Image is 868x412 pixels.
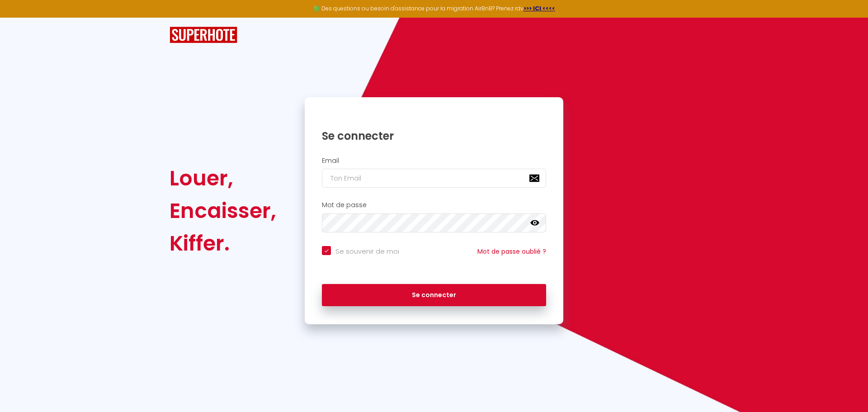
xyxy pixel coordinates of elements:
input: Ton Email [322,169,546,188]
div: Encaisser, [170,194,276,227]
div: Louer, [170,162,276,194]
button: Se connecter [322,284,546,307]
a: Mot de passe oublié ? [477,247,546,256]
a: >>> ICI <<<< [524,5,555,12]
img: SuperHote logo [170,27,237,43]
h1: Se connecter [322,129,546,143]
h2: Email [322,157,546,165]
div: Kiffer. [170,227,276,260]
h2: Mot de passe [322,201,546,209]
